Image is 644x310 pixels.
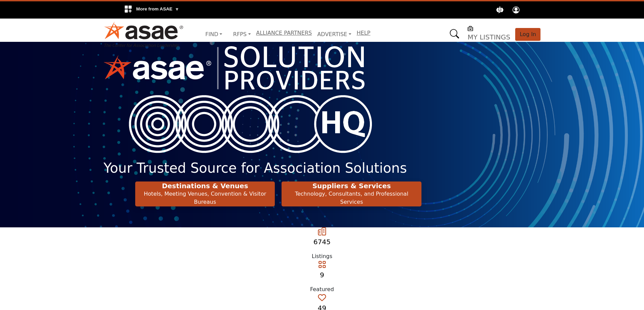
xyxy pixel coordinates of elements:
[104,160,540,176] h1: Your Trusted Source for Association Solutions
[135,181,275,206] button: Destinations & Venues Hotels, Meeting Venues, Convention & Visitor Bureaus
[228,29,256,40] a: RFPs
[136,6,179,11] span: More from ASAE
[520,31,536,37] span: Log In
[104,21,184,48] img: Site Logo
[515,28,540,41] button: Log In
[104,42,398,153] img: image
[320,271,324,279] a: 9
[104,252,540,260] div: Listings
[282,181,421,206] button: Suppliers & Services Technology, Consultants, and Professional Services
[318,262,326,269] a: Go to Featured
[137,182,273,190] h2: Destinations & Venues
[443,25,464,43] a: Search
[104,285,540,293] div: Featured
[256,30,312,36] a: Alliance Partners
[468,25,510,41] div: My Listings
[318,295,326,302] a: Go to Recommended
[468,33,510,41] h5: My Listings
[120,1,183,19] div: More from ASAE
[200,29,228,40] a: Find
[284,182,419,190] h2: Suppliers & Services
[137,190,273,206] p: Hotels, Meeting Venues, Convention & Visitor Bureaus
[314,238,331,246] a: 6745
[312,29,357,40] a: Advertise
[357,30,371,36] a: Help
[284,190,419,206] p: Technology, Consultants, and Professional Services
